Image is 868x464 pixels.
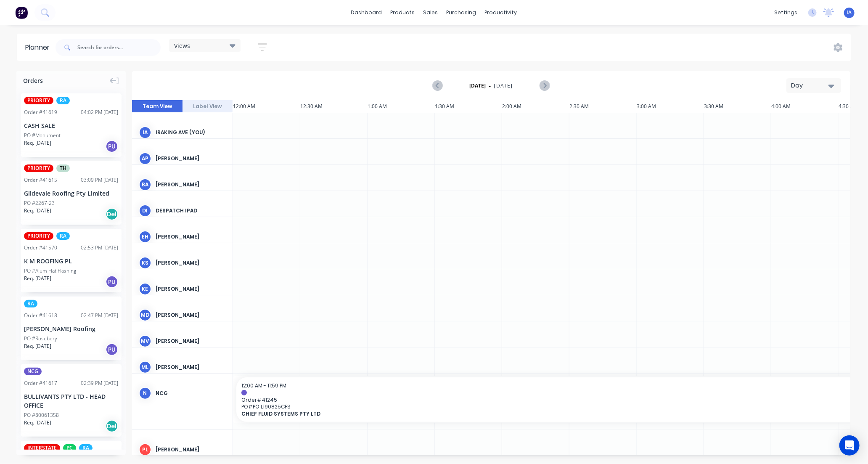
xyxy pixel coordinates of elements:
div: 02:47 PM [DATE] [81,312,118,319]
div: [PERSON_NAME] Roofing [24,324,118,333]
div: 3:30 AM [704,100,771,113]
div: Glidevale Roofing Pty Limited [24,189,118,198]
div: 02:53 PM [DATE] [81,244,118,252]
div: 02:39 PM [DATE] [81,379,118,387]
div: Order # 41615 [24,176,57,184]
a: dashboard [347,6,386,19]
div: 12:00 AM [233,100,300,113]
div: [PERSON_NAME] [156,259,226,267]
div: KE [139,283,151,295]
div: [PERSON_NAME] [156,285,226,293]
div: Planner [25,42,54,53]
strong: [DATE] [469,82,486,90]
span: TH [56,164,70,172]
div: [PERSON_NAME] [156,155,226,162]
span: RA [24,300,37,308]
span: Req. [DATE] [24,275,51,282]
div: Order # 41619 [24,109,57,116]
div: N [139,387,151,400]
button: Team View [132,100,183,113]
div: PO #Alum Flat Flashing [24,267,76,275]
span: Req. [DATE] [24,419,51,427]
div: sales [419,6,442,19]
div: Del [106,420,118,432]
span: - [489,81,491,91]
span: PRIORITY [24,232,53,240]
div: 2:00 AM [502,100,569,113]
div: Day [791,81,830,90]
span: RA [56,232,70,240]
div: NCG [156,390,226,397]
div: CASH SALE [24,121,118,130]
div: PL [139,443,151,456]
span: Req. [DATE] [24,207,51,215]
div: BA [139,178,151,191]
span: PRIORITY [24,164,53,172]
div: Open Intercom Messenger [839,435,860,456]
div: 04:02 PM [DATE] [81,109,118,116]
div: KS [139,257,151,269]
span: RA [79,444,93,452]
div: [PERSON_NAME] [156,233,226,241]
div: PU [106,140,118,153]
div: IA [139,126,151,139]
div: MD [139,309,151,321]
div: PO #Rosebery [24,335,57,342]
span: Req. [DATE] [24,139,51,147]
div: 1:30 AM [435,100,502,113]
div: [PERSON_NAME] [156,311,226,319]
span: [DATE] [494,82,513,90]
div: [PERSON_NAME] [156,337,226,345]
div: Order # 41618 [24,312,57,319]
div: purchasing [442,6,481,19]
img: Factory [15,6,28,19]
span: INTERSTATE [24,444,60,452]
div: DI [139,204,151,217]
div: PO #80061358 [24,411,59,419]
span: RA [56,97,70,104]
button: Previous page [433,80,443,91]
button: Day [786,78,841,93]
span: PRIORITY [24,97,53,104]
div: EH [139,231,151,243]
div: [PERSON_NAME] [156,446,226,453]
div: Order # 41570 [24,244,57,252]
div: settings [770,6,802,19]
div: 2:30 AM [569,100,637,113]
div: PU [106,343,118,356]
span: NCG [24,368,42,375]
div: 03:09 PM [DATE] [81,176,118,184]
div: [PERSON_NAME] [156,181,226,188]
div: K M ROOFING PL [24,257,118,265]
div: PO #Monument [24,132,61,139]
span: PC [63,444,76,452]
button: Label View [183,100,233,113]
div: BULLIVANTS PTY LTD - HEAD OFFICE [24,392,118,410]
div: Del [106,208,118,220]
div: Order # 41617 [24,379,57,387]
div: PO #2267-23 [24,199,55,207]
div: products [386,6,419,19]
span: Req. [DATE] [24,342,51,350]
div: AP [139,152,151,165]
div: 4:00 AM [771,100,839,113]
div: 1:00 AM [368,100,435,113]
div: Iraking Ave (You) [156,129,226,136]
button: Next page [540,80,549,91]
span: IA [847,9,852,16]
div: 12:30 AM [300,100,368,113]
div: Despatch Ipad [156,207,226,215]
div: PU [106,276,118,288]
div: MV [139,335,151,347]
div: ML [139,361,151,374]
div: productivity [481,6,521,19]
span: Views [174,41,190,50]
input: Search for orders... [77,39,161,56]
div: 3:00 AM [637,100,704,113]
span: Orders [23,76,43,85]
div: [PERSON_NAME] [156,363,226,371]
span: 12:00 AM - 11:59 PM [241,382,286,389]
